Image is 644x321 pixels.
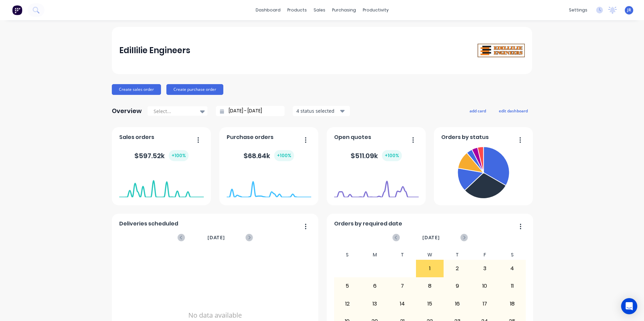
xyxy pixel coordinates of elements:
div: settings [566,5,591,15]
div: + 100 % [274,150,294,161]
button: edit dashboard [494,106,532,115]
div: 4 [499,260,526,277]
div: 2 [444,260,471,277]
div: 16 [444,295,471,312]
div: M [361,250,389,260]
span: JR [627,7,631,13]
div: 15 [416,295,443,312]
span: [DATE] [422,234,440,241]
div: 8 [416,278,443,294]
div: purchasing [329,5,359,15]
div: 4 status selected [296,107,339,114]
div: Open Intercom Messenger [621,298,637,314]
div: W [416,250,444,260]
span: Orders by required date [334,220,402,228]
span: Open quotes [334,133,371,141]
span: Orders by status [441,133,489,141]
div: $ 511.09k [351,150,402,161]
div: Overview [112,104,142,118]
div: 11 [499,278,526,294]
button: Create sales order [112,84,161,95]
div: Edillilie Engineers [119,44,190,57]
div: sales [310,5,329,15]
div: S [498,250,526,260]
div: 9 [444,278,471,294]
button: Create purchase order [166,84,223,95]
div: T [444,250,471,260]
div: 17 [471,295,498,312]
div: + 100 % [169,150,189,161]
div: products [284,5,310,15]
div: + 100 % [382,150,402,161]
div: 6 [361,278,388,294]
a: dashboard [252,5,284,15]
div: 7 [389,278,416,294]
button: 4 status selected [293,106,350,116]
div: 14 [389,295,416,312]
img: Edillilie Engineers [478,44,525,58]
div: $ 597.52k [134,150,189,161]
div: 3 [471,260,498,277]
div: 1 [416,260,443,277]
div: 10 [471,278,498,294]
div: productivity [359,5,392,15]
div: T [389,250,416,260]
span: Purchase orders [227,133,273,141]
div: S [334,250,361,260]
span: [DATE] [207,234,225,241]
div: 5 [334,278,361,294]
button: add card [465,106,490,115]
div: $ 68.64k [244,150,294,161]
div: 12 [334,295,361,312]
div: 13 [361,295,388,312]
img: Factory [12,5,22,15]
span: Sales orders [119,133,154,141]
div: F [471,250,498,260]
div: 18 [499,295,526,312]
